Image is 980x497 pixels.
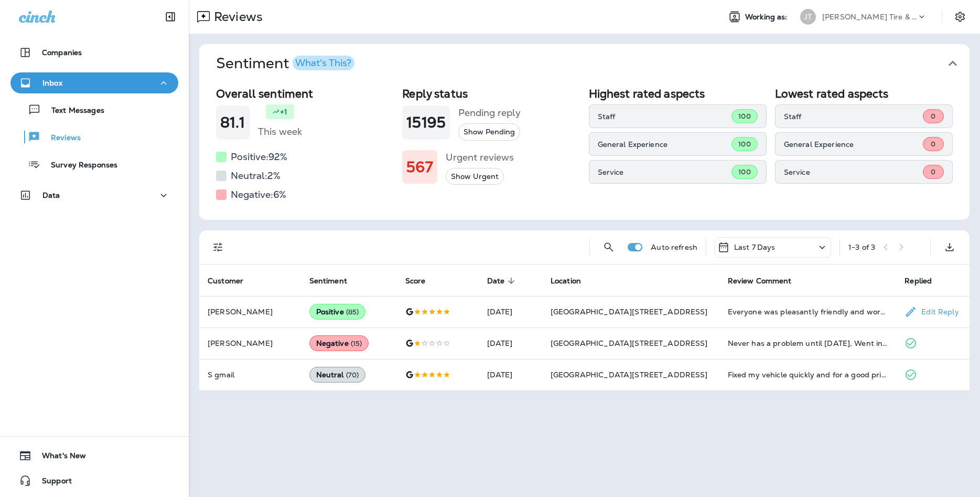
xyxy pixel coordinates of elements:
button: Show Pending [458,123,520,141]
td: [DATE] [479,327,542,359]
div: Positive [309,304,366,320]
span: Support [31,477,72,489]
h1: 567 [406,158,433,176]
td: [DATE] [479,359,542,390]
p: Edit Reply [917,308,959,316]
h5: Pending reply [458,104,521,121]
span: Customer [208,277,243,285]
span: Review Comment [728,276,805,285]
span: Location [551,276,595,285]
h5: This week [258,123,302,140]
button: Filters [208,237,229,258]
p: Staff [598,112,732,121]
div: 1 - 3 of 3 [848,243,875,251]
h1: 15195 [406,114,446,131]
span: [GEOGRAPHIC_DATA][STREET_ADDRESS] [551,339,708,348]
span: Replied [904,276,945,285]
span: [GEOGRAPHIC_DATA][STREET_ADDRESS] [551,307,708,316]
span: Sentiment [309,277,347,285]
span: Location [551,277,581,285]
p: [PERSON_NAME] Tire & Auto [822,13,917,21]
button: Settings [951,7,970,26]
span: Sentiment [309,276,361,285]
button: Text Messages [10,99,178,121]
div: Everyone was pleasantly friendly and worked fast [728,306,888,317]
p: +1 [280,107,287,117]
td: [DATE] [479,296,542,327]
p: Survey Responses [40,161,117,171]
span: 100 [738,167,750,176]
span: 0 [931,140,935,149]
p: S gmail [208,371,293,379]
p: Reviews [210,9,263,25]
div: Never has a problem until today, Went in for an oil change that took over an hour, another custom... [728,338,888,348]
p: Auto refresh [651,243,697,251]
span: Working as: [745,13,790,22]
div: Fixed my vehicle quickly and for a good price. My radiator cap was cracked so was replaced and fl... [728,369,888,380]
button: What's New [10,445,178,466]
span: 100 [738,140,750,149]
div: Neutral [309,367,366,383]
span: ( 15 ) [351,339,362,348]
button: Data [10,185,178,206]
div: What's This? [295,58,351,68]
span: Replied [904,277,932,285]
span: Review Comment [728,277,792,285]
span: 100 [738,112,750,121]
button: Inbox [10,72,178,93]
p: General Experience [598,140,732,149]
div: JT [800,9,816,25]
span: ( 70 ) [346,371,359,379]
button: Survey Responses [10,153,178,175]
h5: Positive: 92 % [231,149,287,165]
p: Service [598,168,732,176]
h2: Reply status [402,87,580,100]
button: Support [10,470,178,491]
button: Show Urgent [446,168,504,185]
h5: Negative: 6 % [231,186,286,203]
button: Search Reviews [598,237,619,258]
span: Date [487,277,505,285]
button: Companies [10,42,178,63]
span: Date [487,276,519,285]
p: Text Messages [41,106,104,116]
p: Last 7 Days [734,243,776,251]
span: 0 [931,167,935,176]
span: Score [405,277,426,285]
p: Service [784,168,923,176]
button: Collapse Sidebar [156,6,185,27]
span: Customer [208,276,257,285]
span: 0 [931,112,935,121]
p: Inbox [42,79,62,87]
h2: Highest rated aspects [589,87,767,100]
span: Score [405,276,439,285]
p: Data [42,191,60,199]
span: ( 85 ) [346,308,359,316]
h1: Sentiment [216,55,354,72]
h1: 81.1 [220,114,245,131]
div: SentimentWhat's This? [199,83,970,220]
button: SentimentWhat's This? [208,44,978,83]
span: [GEOGRAPHIC_DATA][STREET_ADDRESS] [551,370,708,379]
button: Reviews [10,126,178,148]
p: General Experience [784,140,923,149]
button: What's This? [293,56,354,70]
span: What's New [31,451,86,464]
div: Negative [309,335,369,351]
p: Companies [42,48,82,57]
p: Staff [784,112,923,121]
p: Reviews [40,133,81,143]
p: [PERSON_NAME] [208,339,293,347]
h5: Urgent reviews [446,149,514,166]
button: Export as CSV [939,237,960,258]
h2: Lowest rated aspects [775,87,953,100]
h2: Overall sentiment [216,87,394,100]
p: [PERSON_NAME] [208,308,293,316]
h5: Neutral: 2 % [231,167,281,184]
